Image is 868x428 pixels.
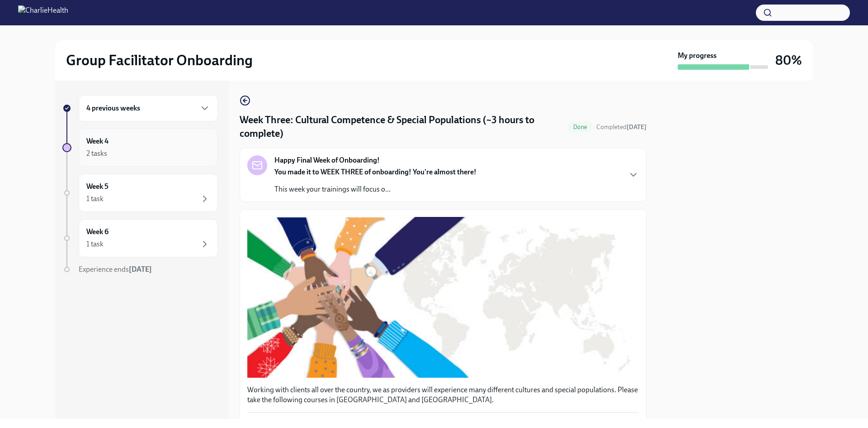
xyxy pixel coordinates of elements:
a: Week 42 tasks [62,129,218,167]
img: CharlieHealth [18,5,68,20]
h2: Group Facilitator Onboarding [66,51,253,69]
span: Completed [596,123,646,131]
strong: You made it to WEEK THREE of onboarding! You're almost there! [274,168,476,176]
h4: Week Three: Cultural Competence & Special Populations (~3 hours to complete) [240,113,564,140]
a: Week 51 task [62,174,218,212]
p: Working with clients all over the country, we as providers will experience many different culture... [247,385,639,405]
div: 4 previous weeks [79,95,218,121]
p: This week your trainings will focus o... [274,184,476,194]
h6: Week 5 [86,182,108,192]
button: Zoom image [247,217,639,378]
h3: 80% [775,52,802,68]
strong: My progress [678,51,717,61]
span: Experience ends [79,265,152,274]
a: Week 61 task [62,219,218,257]
div: 2 tasks [86,149,107,159]
h6: 4 previous weeks [86,103,140,113]
div: 1 task [86,239,104,249]
h6: Week 4 [86,136,108,146]
span: Done [568,124,593,130]
div: 1 task [86,194,104,204]
h6: Week 6 [86,227,108,237]
strong: [DATE] [627,123,646,131]
span: October 7th, 2025 22:33 [596,123,646,131]
strong: Happy Final Week of Onboarding! [274,155,380,165]
strong: [DATE] [129,265,152,274]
